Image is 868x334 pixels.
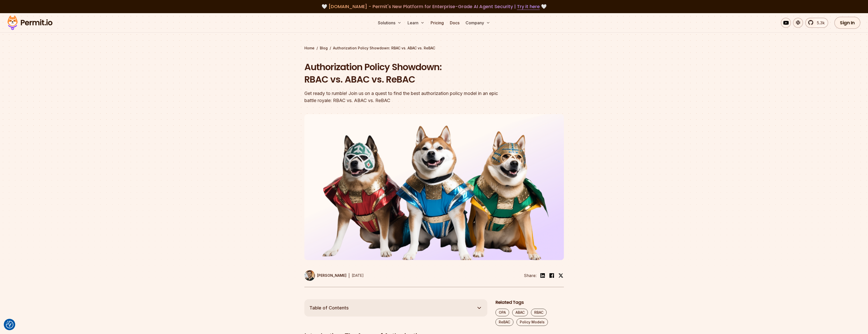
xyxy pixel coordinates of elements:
[531,309,547,316] a: RBAC
[304,61,499,86] h1: Authorization Policy Showdown: RBAC vs. ABAC vs. ReBAC
[512,309,528,316] a: ABAC
[524,272,537,279] li: Share:
[304,114,564,260] img: Authorization Policy Showdown: RBAC vs. ABAC vs. ReBAC
[304,270,346,281] a: [PERSON_NAME]
[495,299,564,306] h2: Related Tags
[540,272,546,279] img: linkedin
[304,270,315,281] img: Daniel Bass
[495,318,513,326] a: ReBAC
[304,46,564,51] div: / /
[549,272,555,279] img: facebook
[517,3,540,10] a: Try it here
[304,46,315,51] a: Home
[805,18,828,28] a: 5.3k
[464,18,492,28] button: Company
[814,20,825,26] span: 5.3k
[405,18,427,28] button: Learn
[448,18,461,28] a: Docs
[309,304,349,311] span: Table of Contents
[320,46,328,51] a: Blog
[304,299,487,317] button: Table of Contents
[5,14,55,31] img: Permit logo
[6,321,13,328] img: Revisit consent button
[516,318,548,326] a: Policy Models
[348,272,350,279] div: |
[317,273,346,278] p: [PERSON_NAME]
[328,3,540,10] span: [DOMAIN_NAME] - Permit's New Platform for Enterprise-Grade AI Agent Security |
[12,3,856,10] div: 🤍 🤍
[352,273,364,278] time: [DATE]
[558,273,563,278] img: twitter
[834,17,860,29] a: Sign In
[376,18,403,28] button: Solutions
[429,18,446,28] a: Pricing
[6,321,13,328] button: Consent Preferences
[495,309,509,316] a: OPA
[304,90,499,104] div: Get ready to rumble! Join us on a quest to find the best authorization policy model in an epic ba...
